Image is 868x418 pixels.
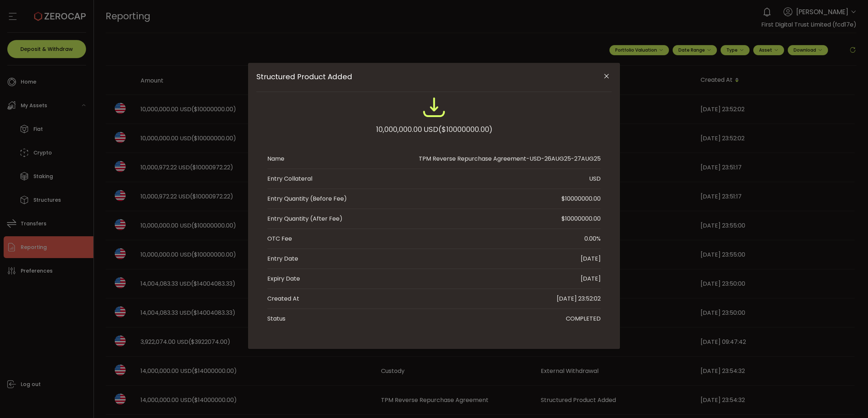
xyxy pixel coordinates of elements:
[561,214,601,223] div: $10000000.00
[561,194,601,203] div: $10000000.00
[267,154,284,163] div: Name
[581,254,601,263] div: [DATE]
[267,294,299,303] div: Created At
[584,234,601,243] div: 0.00%
[600,70,613,83] button: Close
[438,123,492,136] span: ($10000000.00)
[267,174,312,183] div: Entry Collateral
[376,123,492,136] div: 10,000,000.00 USD
[419,154,601,163] div: TPM Reverse Repurchase Agreement-USD-26AUG25-27AUG25
[267,234,292,243] div: OTC Fee
[566,314,601,323] div: COMPLETED
[256,72,576,81] span: Structured Product Added
[832,383,868,418] iframe: Chat Widget
[267,274,300,283] div: Expiry Date
[267,214,342,223] div: Entry Quantity (After Fee)
[248,63,620,349] div: Structured Product Added
[267,194,347,203] div: Entry Quantity (Before Fee)
[581,274,601,283] div: [DATE]
[589,174,601,183] div: USD
[557,294,601,303] div: [DATE] 23:52:02
[267,314,285,323] div: Status
[267,254,298,263] div: Entry Date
